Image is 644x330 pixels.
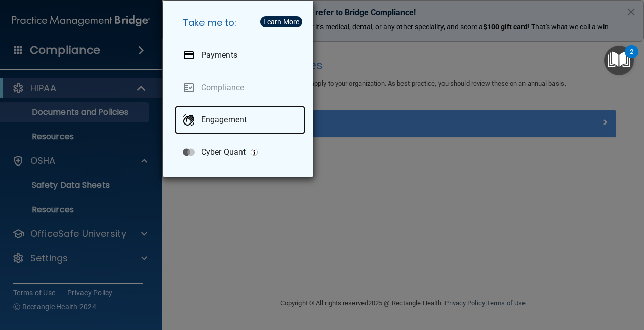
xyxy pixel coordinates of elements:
[175,9,305,37] h5: Take me to:
[175,138,305,167] a: Cyber Quant
[175,41,305,69] a: Payments
[604,46,634,75] button: Open Resource Center, 2 new notifications
[260,16,302,27] button: Learn More
[263,18,299,25] div: Learn More
[175,106,305,134] a: Engagement
[201,50,237,60] p: Payments
[201,147,246,157] p: Cyber Quant
[175,73,305,102] a: Compliance
[630,52,633,65] div: 2
[201,115,247,125] p: Engagement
